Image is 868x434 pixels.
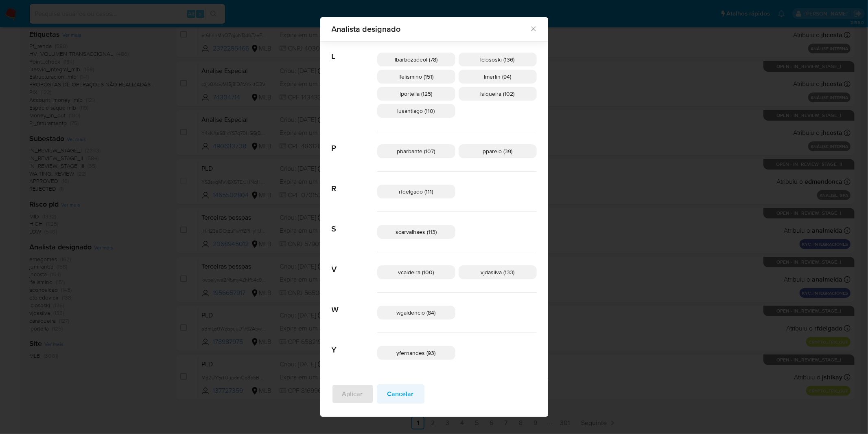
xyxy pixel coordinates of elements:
[377,306,455,319] div: wgaldencio (84)
[377,144,455,158] div: pbarbante (107)
[399,187,433,196] span: rfdelgado (111)
[332,25,530,33] span: Analista designado
[459,265,537,279] div: vjdasilva (133)
[377,87,455,101] div: lportella (125)
[459,144,537,158] div: pparelo (39)
[481,90,515,98] span: lsiqueira (102)
[398,107,435,115] span: lusantiago (110)
[377,70,455,84] div: lfelismino (151)
[399,73,434,81] span: lfelismino (151)
[481,55,515,64] span: lclososki (136)
[377,346,455,360] div: yfernandes (93)
[459,53,537,66] div: lclososki (136)
[332,252,377,274] span: V
[332,131,377,153] span: P
[377,104,455,118] div: lusantiago (110)
[332,40,377,62] span: L
[332,293,377,315] span: W
[377,265,455,279] div: vcaldeira (100)
[529,25,537,32] button: Fechar
[398,268,434,276] span: vcaldeira (100)
[400,90,433,98] span: lportella (125)
[387,385,414,403] span: Cancelar
[484,73,511,81] span: lmerlin (94)
[395,55,437,64] span: lbarbozadeol (78)
[481,268,514,276] span: vjdasilva (133)
[377,384,424,404] button: Cancelar
[332,212,377,234] span: S
[377,185,455,198] div: rfdelgado (111)
[396,228,437,236] span: scarvalhaes (113)
[483,147,512,155] span: pparelo (39)
[377,225,455,239] div: scarvalhaes (113)
[397,147,435,155] span: pbarbante (107)
[377,53,455,66] div: lbarbozadeol (78)
[332,333,377,355] span: Y
[332,172,377,194] span: R
[397,349,436,357] span: yfernandes (93)
[459,87,537,101] div: lsiqueira (102)
[459,70,537,84] div: lmerlin (94)
[397,308,436,317] span: wgaldencio (84)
